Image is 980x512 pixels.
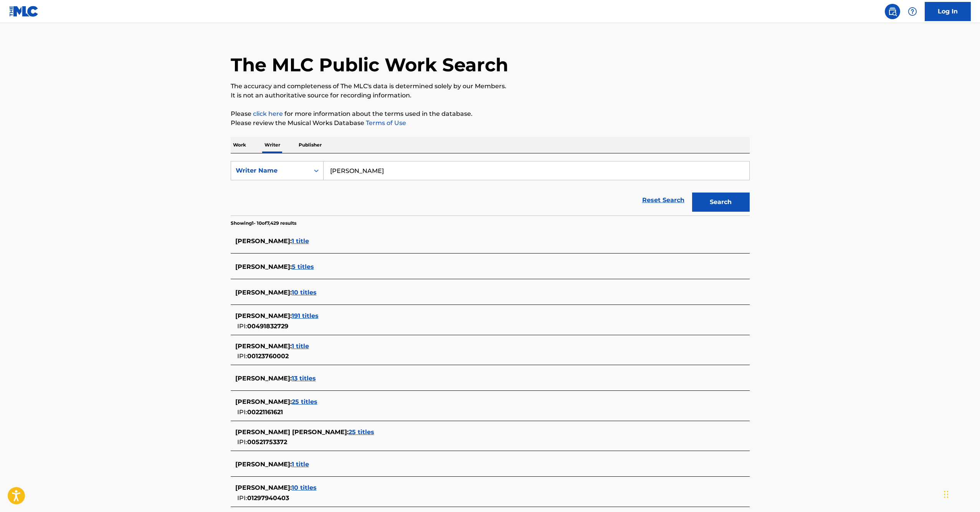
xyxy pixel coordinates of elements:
p: Showing 1 - 10 of 7,429 results [231,220,296,227]
p: The accuracy and completeness of The MLC's data is determined solely by our Members. [231,82,750,91]
span: IPI: [237,352,247,360]
span: 191 titles [292,312,319,319]
span: [PERSON_NAME] : [235,484,292,491]
span: [PERSON_NAME] : [235,398,292,405]
span: 01297940403 [247,494,289,502]
span: 00491832729 [247,323,288,330]
p: Writer [262,137,283,153]
a: Log In [925,2,971,21]
span: [PERSON_NAME] : [235,375,292,382]
p: It is not an authoritative source for recording information. [231,91,750,100]
span: [PERSON_NAME] : [235,312,292,319]
span: [PERSON_NAME] : [235,289,292,296]
div: Writer Name [236,166,305,175]
p: Publisher [296,137,324,153]
span: 00521753372 [247,438,287,446]
span: [PERSON_NAME] : [235,342,292,350]
div: Drag [944,483,949,506]
span: 00221161621 [247,408,283,416]
a: Public Search [885,4,900,19]
span: IPI: [237,494,247,502]
span: 13 titles [292,375,316,382]
p: Work [231,137,248,153]
span: 25 titles [349,428,374,436]
a: Terms of Use [364,119,406,127]
span: [PERSON_NAME] [PERSON_NAME] : [235,428,349,436]
div: Help [905,4,920,19]
img: help [908,7,917,16]
span: IPI: [237,438,247,446]
span: 10 titles [292,484,317,491]
span: 1 title [292,461,309,468]
span: [PERSON_NAME] : [235,461,292,468]
img: search [888,7,897,16]
span: IPI: [237,408,247,416]
form: Search Form [231,161,750,216]
span: [PERSON_NAME] : [235,263,292,270]
a: click here [253,110,283,117]
span: 00123760002 [247,352,289,360]
button: Search [692,193,750,212]
span: 5 titles [292,263,314,270]
img: MLC Logo [9,6,39,17]
a: Reset Search [638,192,688,209]
span: 1 title [292,237,309,245]
h1: The MLC Public Work Search [231,53,508,76]
iframe: Chat Widget [942,475,980,512]
span: 25 titles [292,398,317,405]
p: Please review the Musical Works Database [231,119,750,128]
span: IPI: [237,323,247,330]
span: 1 title [292,342,309,350]
span: 10 titles [292,289,317,296]
p: Please for more information about the terms used in the database. [231,109,750,119]
span: [PERSON_NAME] : [235,237,292,245]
